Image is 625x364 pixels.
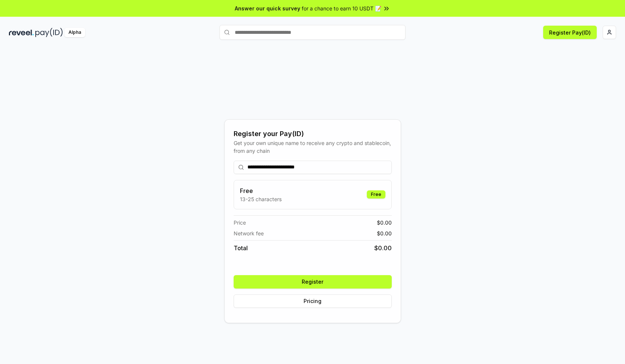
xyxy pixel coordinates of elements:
p: 13-25 characters [240,195,282,203]
span: Answer our quick survey [235,4,300,12]
h3: Free [240,186,282,195]
div: Alpha [64,28,85,37]
img: reveel_dark [9,28,34,37]
span: Network fee [234,229,264,237]
div: Free [367,190,385,199]
span: $ 0.00 [377,219,392,226]
span: for a chance to earn 10 USDT 📝 [302,4,381,12]
img: pay_id [35,28,63,37]
span: $ 0.00 [374,244,392,252]
button: Register [234,275,392,289]
button: Pricing [234,294,392,308]
div: Register your Pay(ID) [234,129,392,139]
span: Price [234,219,246,226]
span: Total [234,244,248,252]
button: Register Pay(ID) [543,26,597,39]
div: Get your own unique name to receive any crypto and stablecoin, from any chain [234,139,392,155]
span: $ 0.00 [377,229,392,237]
